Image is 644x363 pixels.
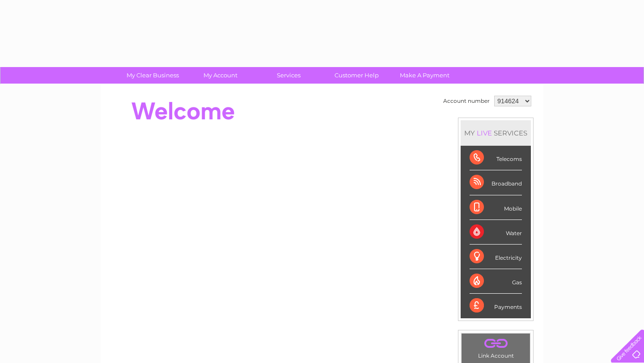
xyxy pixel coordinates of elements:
[470,220,522,245] div: Water
[461,120,531,146] div: MY SERVICES
[475,129,494,137] div: LIVE
[464,336,528,351] a: .
[470,269,522,294] div: Gas
[470,294,522,318] div: Payments
[470,245,522,269] div: Electricity
[470,170,522,195] div: Broadband
[388,67,462,84] a: Make A Payment
[320,67,394,84] a: Customer Help
[461,333,530,361] td: Link Account
[470,146,522,170] div: Telecoms
[470,195,522,220] div: Mobile
[441,93,492,109] td: Account number
[252,67,326,84] a: Services
[116,67,190,84] a: My Clear Business
[184,67,258,84] a: My Account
